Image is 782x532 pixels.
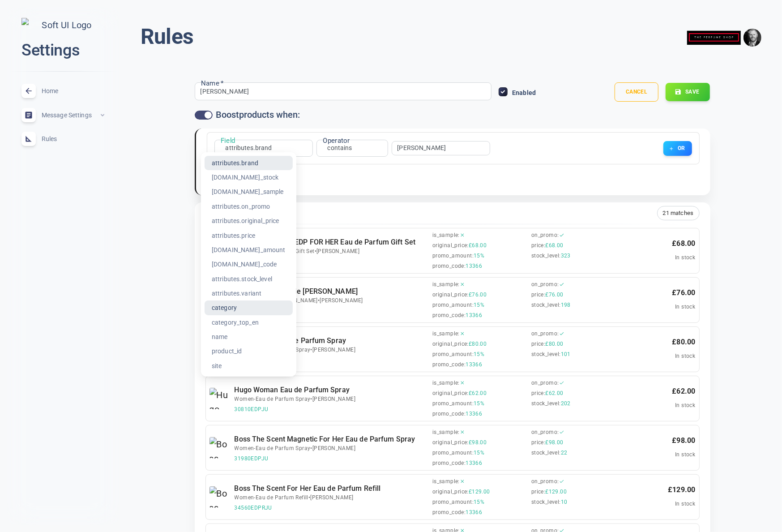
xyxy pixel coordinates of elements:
[205,300,293,315] li: category
[205,185,293,199] li: [DOMAIN_NAME]_sample
[205,315,293,330] li: category_top_en
[205,257,293,271] li: [DOMAIN_NAME]_code
[205,199,293,214] li: attributes.on_promo
[205,359,293,373] li: site
[205,170,293,184] li: [DOMAIN_NAME]_stock
[205,272,293,286] li: attributes.stock_level
[205,156,293,170] li: attributes.brand
[205,286,293,300] li: attributes.variant
[205,344,293,358] li: product_id
[205,214,293,228] li: attributes.original_price
[205,228,293,243] li: attributes.price
[205,243,293,257] li: [DOMAIN_NAME]_amount
[205,330,293,344] li: name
